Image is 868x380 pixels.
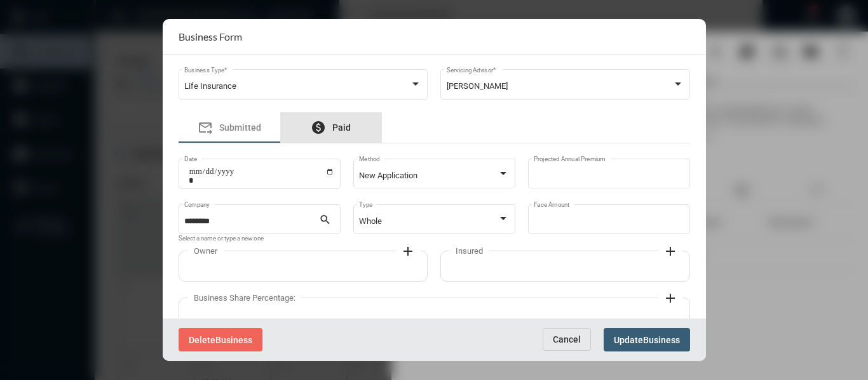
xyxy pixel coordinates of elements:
[543,328,591,351] button: Cancel
[553,334,581,344] span: Cancel
[198,120,213,135] mat-icon: forward_to_inbox
[663,291,678,306] mat-icon: add
[311,120,326,135] mat-icon: paid
[179,235,264,242] mat-hint: Select a name or type a new one
[449,246,489,256] label: Insured
[643,335,680,345] span: Business
[319,213,334,228] mat-icon: search
[219,122,261,133] span: Submitted
[604,328,690,351] button: UpdateBusiness
[179,30,242,43] h2: Business Form
[184,81,236,91] span: Life Insurance
[663,244,678,259] mat-icon: add
[179,328,262,351] button: DeleteBusiness
[189,335,215,345] span: Delete
[187,293,302,303] label: Business Share Percentage:
[359,171,417,180] span: New Application
[187,246,224,256] label: Owner
[447,81,508,91] span: [PERSON_NAME]
[332,122,351,133] span: Paid
[359,216,382,226] span: Whole
[614,335,643,345] span: Update
[215,335,252,345] span: Business
[400,244,416,259] mat-icon: add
